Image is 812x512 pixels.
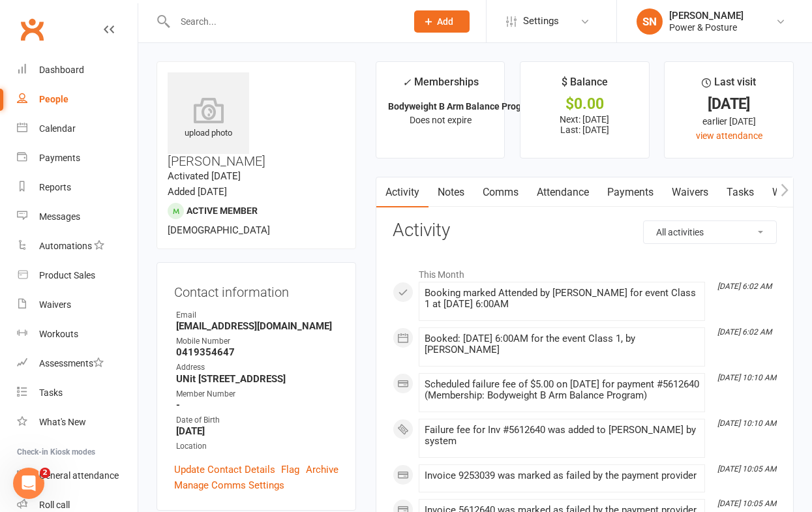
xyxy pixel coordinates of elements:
[562,74,608,97] div: $ Balance
[410,115,472,125] span: Does not expire
[429,177,474,207] a: Notes
[174,462,275,477] a: Update Contact Details
[598,177,663,207] a: Payments
[17,232,138,261] a: Automations
[676,97,781,111] div: [DATE]
[39,270,95,280] div: Product Sales
[425,425,699,447] div: Failure fee for Inv #5612640 was added to [PERSON_NAME] by system
[17,349,138,378] a: Assessments
[663,177,717,207] a: Waivers
[168,97,249,140] div: upload photo
[17,378,138,408] a: Tasks
[39,182,71,192] div: Reports
[388,101,537,112] strong: Bodyweight B Arm Balance Program
[532,114,637,135] p: Next: [DATE] Last: [DATE]
[39,94,68,104] div: People
[717,499,776,508] i: [DATE] 10:05 AM
[16,13,48,46] a: Clubworx
[17,114,138,143] a: Calendar
[13,468,44,499] iframe: Intercom live chat
[176,309,338,322] div: Email
[676,114,781,128] div: earlier [DATE]
[17,85,138,114] a: People
[39,500,70,510] div: Roll call
[717,327,772,337] i: [DATE] 6:02 AM
[402,76,411,89] i: ✓
[168,224,270,236] span: [DEMOGRAPHIC_DATA]
[39,153,80,163] div: Payments
[393,261,777,282] li: This Month
[17,55,138,85] a: Dashboard
[176,320,338,332] strong: [EMAIL_ADDRESS][DOMAIN_NAME]
[176,440,338,453] div: Location
[39,387,63,398] div: Tasks
[17,320,138,349] a: Workouts
[528,177,598,207] a: Attendance
[168,72,345,168] h3: [PERSON_NAME]
[393,220,777,241] h3: Activity
[176,388,338,400] div: Member Number
[17,261,138,290] a: Product Sales
[176,373,338,385] strong: UNit [STREET_ADDRESS]
[717,373,776,382] i: [DATE] 10:10 AM
[174,280,338,299] h3: Contact information
[425,379,699,401] div: Scheduled failure fee of $5.00 on [DATE] for payment #5612640 (Membership: Bodyweight B Arm Balan...
[176,414,338,427] div: Date of Birth
[306,462,338,477] a: Archive
[696,130,762,141] a: view attendance
[437,16,453,27] span: Add
[402,74,479,98] div: Memberships
[39,470,119,481] div: General attendance
[176,361,338,374] div: Address
[717,177,763,207] a: Tasks
[637,8,663,35] div: SN
[39,241,92,251] div: Automations
[474,177,528,207] a: Comms
[39,417,86,427] div: What's New
[425,288,699,310] div: Booking marked Attended by [PERSON_NAME] for event Class 1 at [DATE] 6:00AM
[176,425,338,437] strong: [DATE]
[168,186,227,198] time: Added [DATE]
[17,461,138,490] a: General attendance kiosk mode
[669,10,744,22] div: [PERSON_NAME]
[39,65,84,75] div: Dashboard
[176,335,338,348] div: Mobile Number
[40,468,50,478] span: 2
[168,170,241,182] time: Activated [DATE]
[702,74,756,97] div: Last visit
[717,464,776,474] i: [DATE] 10:05 AM
[39,358,104,369] div: Assessments
[174,477,284,493] a: Manage Comms Settings
[281,462,299,477] a: Flag
[376,177,429,207] a: Activity
[176,346,338,358] strong: 0419354647
[17,408,138,437] a: What's New
[171,12,397,31] input: Search...
[17,290,138,320] a: Waivers
[39,329,78,339] div: Workouts
[17,143,138,173] a: Payments
[39,299,71,310] div: Waivers
[532,97,637,111] div: $0.00
[176,399,338,411] strong: -
[717,419,776,428] i: [DATE] 10:10 AM
[39,211,80,222] div: Messages
[669,22,744,33] div: Power & Posture
[414,10,470,33] button: Add
[17,173,138,202] a: Reports
[17,202,138,232] a: Messages
[425,470,699,481] div: Invoice 9253039 was marked as failed by the payment provider
[523,7,559,36] span: Settings
[187,205,258,216] span: Active member
[717,282,772,291] i: [DATE] 6:02 AM
[425,333,699,355] div: Booked: [DATE] 6:00AM for the event Class 1, by [PERSON_NAME]
[39,123,76,134] div: Calendar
